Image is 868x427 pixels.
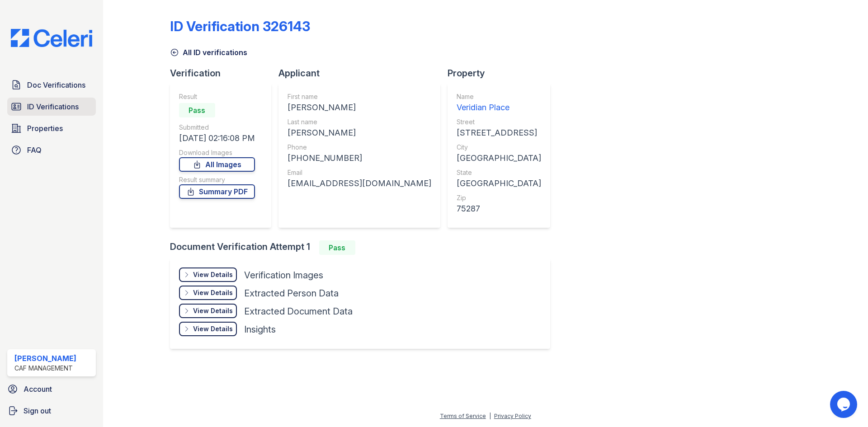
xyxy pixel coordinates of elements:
div: [PERSON_NAME] [288,127,431,139]
div: ID Verification 326143 [170,18,310,34]
iframe: chat widget [830,391,859,418]
a: All Images [179,157,255,172]
a: Properties [7,119,96,137]
div: [GEOGRAPHIC_DATA] [457,177,541,190]
div: Name [457,92,541,101]
div: Extracted Person Data [244,287,339,300]
div: 75287 [457,202,541,215]
div: Result summary [179,175,255,184]
span: ID Verifications [27,101,79,112]
a: Doc Verifications [7,76,96,94]
div: Submitted [179,123,255,132]
a: ID Verifications [7,98,96,116]
a: FAQ [7,141,96,159]
a: Terms of Service [440,413,486,419]
div: Veridian Place [457,101,541,114]
a: All ID verifications [170,47,247,58]
div: Extracted Document Data [244,305,353,318]
div: [EMAIL_ADDRESS][DOMAIN_NAME] [288,177,431,190]
a: Summary PDF [179,184,255,199]
div: View Details [193,288,233,297]
div: [PERSON_NAME] [14,353,76,364]
div: Pass [179,103,215,117]
div: View Details [193,306,233,315]
div: Download Images [179,148,255,157]
div: Verification [170,67,278,80]
div: Insights [244,323,276,336]
div: View Details [193,270,233,279]
span: FAQ [27,145,42,155]
div: First name [288,92,431,101]
a: Privacy Policy [494,413,531,419]
div: [GEOGRAPHIC_DATA] [457,152,541,164]
div: [DATE] 02:16:08 PM [179,132,255,145]
img: CE_Logo_Blue-a8612792a0a2168367f1c8372b55b34899dd931a85d93a1a3d3e32e68fde9ad4.png [4,29,99,47]
a: Account [4,380,99,398]
span: Sign out [24,405,51,416]
div: State [457,168,541,177]
div: Document Verification Attempt 1 [170,240,557,255]
div: [STREET_ADDRESS] [457,127,541,139]
a: Name Veridian Place [457,92,541,114]
div: [PERSON_NAME] [288,101,431,114]
div: Pass [319,240,355,255]
span: Doc Verifications [27,80,85,90]
span: Properties [27,123,63,134]
div: Verification Images [244,269,323,282]
div: CAF Management [14,364,76,373]
div: Applicant [278,67,448,80]
a: Sign out [4,402,99,420]
div: Result [179,92,255,101]
div: City [457,143,541,152]
div: Property [448,67,557,80]
div: View Details [193,324,233,333]
div: Email [288,168,431,177]
div: Zip [457,193,541,202]
div: | [489,413,491,419]
div: Last name [288,117,431,127]
span: Account [24,384,52,394]
div: Phone [288,143,431,152]
div: [PHONE_NUMBER] [288,152,431,164]
div: Street [457,117,541,127]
